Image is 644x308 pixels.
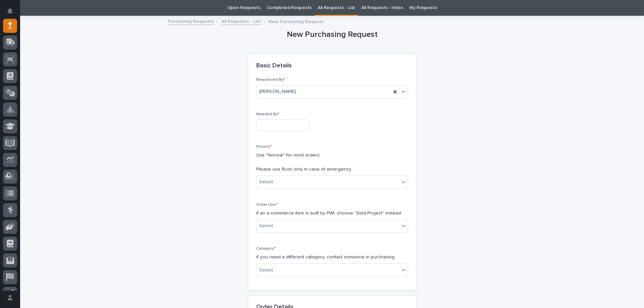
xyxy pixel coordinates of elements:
span: Needed By [256,112,279,116]
p: Use "Normal" for most orders. Please use Rush only in case of emergency. [256,152,408,173]
button: Notifications [3,4,17,18]
span: Priority [256,145,272,149]
h2: Basic Details [256,62,292,70]
a: Purchasing Requests [168,17,214,25]
div: Notifications [8,8,17,19]
span: Category [256,247,276,251]
span: Order Use [256,203,278,207]
div: Select... [259,267,276,274]
div: Select... [259,223,276,230]
p: if you need a different category, contact someone in purchasing [256,254,408,261]
span: [PERSON_NAME] [259,88,296,95]
p: if an e-commerce item is built by PWI, choose "Sold Project" instead [256,210,408,217]
h1: New Purchasing Request [248,30,416,40]
p: New Purchasing Request [268,17,324,25]
div: Select... [259,179,276,186]
a: All Requests - List [221,17,261,25]
span: Requested By [256,78,285,82]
